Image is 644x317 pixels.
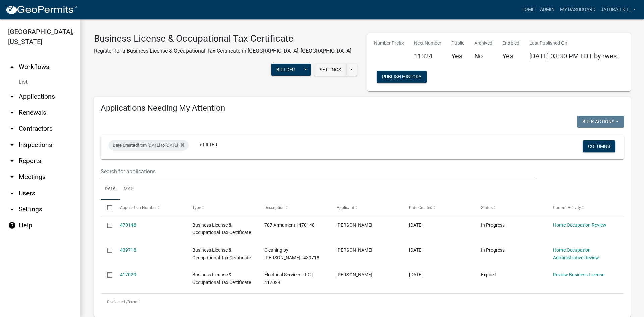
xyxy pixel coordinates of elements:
[451,40,464,47] p: Public
[8,189,16,197] i: arrow_drop_down
[377,71,427,83] button: Publish History
[120,178,138,200] a: Map
[8,221,16,229] i: help
[194,139,223,151] a: + Filter
[502,40,519,47] p: Enabled
[120,222,136,228] a: 470148
[264,205,285,210] span: Description
[502,52,519,60] h5: Yes
[414,40,441,47] p: Next Number
[258,200,330,216] datatable-header-cell: Description
[94,33,351,44] h3: Business License & Occupational Tax Certificate
[553,222,606,228] a: Home Occupation Review
[481,272,496,277] span: Expired
[8,157,16,165] i: arrow_drop_down
[547,200,619,216] datatable-header-cell: Current Activity
[481,222,505,228] span: In Progress
[330,200,402,216] datatable-header-cell: Applicant
[192,272,251,285] span: Business License & Occupational Tax Certificate
[402,200,474,216] datatable-header-cell: Date Created
[529,40,619,47] p: Last Published On
[451,52,464,60] h5: Yes
[8,125,16,133] i: arrow_drop_down
[120,272,136,277] a: 417029
[553,272,604,277] a: Review Business License
[107,300,128,304] span: 0 selected /
[264,222,315,228] span: 707 Armament | 470148
[409,205,432,210] span: Date Created
[481,247,505,253] span: In Progress
[271,64,301,76] button: Builder
[314,64,346,76] button: Settings
[553,205,581,210] span: Current Activity
[113,200,185,216] datatable-header-cell: Application Number
[336,247,372,253] span: Lauren Tharpe
[409,247,423,253] span: 06/23/2025
[557,3,598,16] a: My Dashboard
[8,93,16,101] i: arrow_drop_down
[186,200,258,216] datatable-header-cell: Type
[192,222,251,235] span: Business License & Occupational Tax Certificate
[336,272,372,277] span: Bryant
[414,52,441,60] h5: 11324
[8,141,16,149] i: arrow_drop_down
[336,222,372,228] span: Chris Zolomy
[475,200,547,216] datatable-header-cell: Status
[101,294,624,310] div: 3 total
[8,173,16,181] i: arrow_drop_down
[409,272,423,277] span: 05/06/2025
[377,75,427,80] wm-modal-confirm: Workflow Publish History
[101,103,624,113] h4: Applications Needing My Attention
[101,200,113,216] datatable-header-cell: Select
[94,47,351,55] p: Register for a Business License & Occupational Tax Certificate in [GEOGRAPHIC_DATA], [GEOGRAPHIC_...
[120,247,136,253] a: 439718
[374,40,404,47] p: Number Prefix
[120,205,157,210] span: Application Number
[8,205,16,213] i: arrow_drop_down
[553,247,599,260] a: Home Occupation Administrative Review
[577,116,624,128] button: Bulk Actions
[537,3,557,16] a: Admin
[8,63,16,71] i: arrow_drop_up
[474,52,492,60] h5: No
[192,247,251,260] span: Business License & Occupational Tax Certificate
[192,205,201,210] span: Type
[113,143,138,148] span: Date Created
[336,205,354,210] span: Applicant
[474,40,492,47] p: Archived
[8,109,16,117] i: arrow_drop_down
[264,272,313,285] span: Electrical Services LLC | 417029
[264,247,319,260] span: Cleaning by Lauren | 439718
[583,140,615,152] button: Columns
[529,52,619,60] span: [DATE] 03:30 PM EDT by rwest
[598,3,639,16] a: Jathrailkill
[409,222,423,228] span: 08/27/2025
[519,3,537,16] a: Home
[109,140,189,151] div: from [DATE] to [DATE]
[101,178,120,200] a: Data
[481,205,493,210] span: Status
[101,165,535,178] input: Search for applications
